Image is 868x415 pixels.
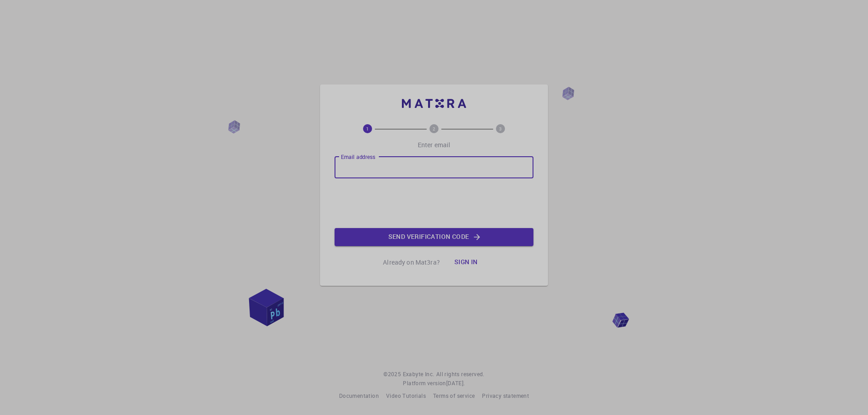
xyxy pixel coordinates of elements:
[482,392,529,401] a: Privacy statement
[386,392,426,401] a: Video Tutorials
[403,370,434,378] span: Exabyte Inc.
[339,392,379,399] span: Documentation
[433,392,475,401] a: Terms of service
[403,370,434,379] a: Exabyte Inc.
[365,186,503,221] iframe: reCAPTCHA
[436,370,485,379] span: All rights reserved.
[447,253,485,271] button: Sign in
[418,140,451,149] p: Enter email
[386,392,426,399] span: Video Tutorials
[383,370,402,379] span: © 2025
[403,379,446,388] span: Platform version
[339,392,379,401] a: Documentation
[482,392,529,399] span: Privacy statement
[341,153,375,161] label: Email address
[383,258,440,267] p: Already on Mat3ra?
[433,126,435,132] text: 2
[446,379,465,388] a: [DATE].
[366,126,369,132] text: 1
[433,392,475,399] span: Terms of service
[499,126,502,132] text: 3
[335,228,533,246] button: Send verification code
[446,379,465,387] span: [DATE] .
